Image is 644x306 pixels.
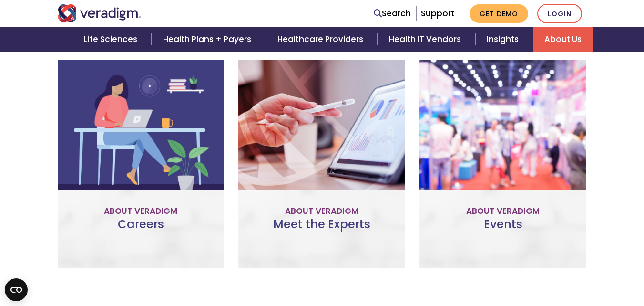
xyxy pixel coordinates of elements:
p: About Veradigm [427,205,579,218]
p: About Veradigm [65,205,217,218]
a: Login [537,4,582,23]
p: About Veradigm [246,205,398,218]
a: Search [374,7,411,20]
a: About Us [533,27,593,52]
a: Life Sciences [72,27,152,52]
img: Veradigm logo [58,4,141,22]
h3: Meet the Experts [246,218,398,245]
a: Get Demo [470,4,528,23]
a: Health IT Vendors [378,27,475,52]
button: Open CMP widget [5,278,28,301]
a: Support [421,8,454,19]
h3: Careers [65,218,217,245]
h3: Events [427,218,579,245]
a: Insights [475,27,533,52]
a: Healthcare Providers [266,27,378,52]
a: Health Plans + Payers [152,27,266,52]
